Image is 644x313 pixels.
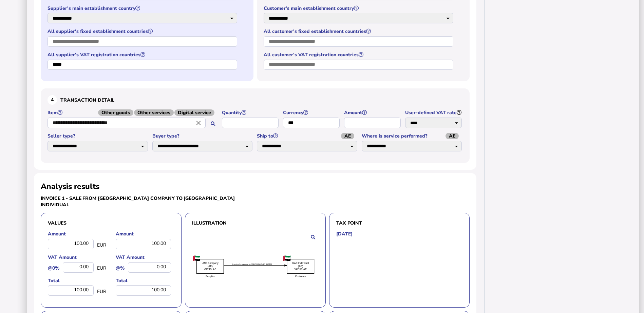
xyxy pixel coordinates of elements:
[116,265,125,271] label: @%
[264,51,454,58] label: All customer's VAT registration countries
[362,133,463,139] label: Where is service performed?
[48,109,219,116] label: Item
[204,268,216,271] text: VAT ID: AE
[116,285,171,296] div: 100.00
[48,95,57,105] div: 4
[48,254,106,260] label: VAT Amount
[48,51,238,58] label: All supplier's VAT registration countries
[207,118,219,129] button: Search for an item by HS code or use natural language description
[97,288,106,295] span: EUR
[222,109,280,116] label: Quantity
[134,109,174,116] span: Other services
[116,277,174,284] label: Total
[97,265,106,271] span: EUR
[63,262,94,273] div: 0.00
[116,231,174,237] label: Amount
[98,109,133,116] span: Other goods
[48,265,59,271] label: @0%
[116,239,171,249] div: 100.00
[48,220,174,226] h3: Values
[292,262,309,265] text: UAE Individual
[97,242,106,248] span: EUR
[257,133,358,139] label: Ship to
[192,220,319,226] h3: Illustration
[48,239,94,249] div: 100.00
[48,5,238,12] label: Supplier's main establishment country
[48,95,463,105] h3: Transaction detail
[48,285,94,296] div: 100.00
[264,5,454,12] label: Customer's main establishment country
[205,275,215,278] text: Supplier
[344,109,402,116] label: Amount
[232,263,272,265] textpath: Invoice for service in [GEOGRAPHIC_DATA]
[174,109,214,116] span: Digital service
[195,119,202,127] i: Close
[116,254,174,260] label: VAT Amount
[152,133,254,139] label: Buyer type?
[405,109,463,116] label: User-defined VAT rate
[207,265,212,268] text: (AE)
[446,133,459,139] span: AE
[295,275,306,278] text: Customer
[202,262,218,265] text: UAE Company
[48,28,238,35] label: All supplier's fixed establishment countries
[285,256,289,259] text: (AE)
[48,231,106,237] label: Amount
[294,268,306,271] text: VAT ID: AE
[41,181,99,192] h2: Analysis results
[41,195,253,208] h3: Invoice 1 - sale from [GEOGRAPHIC_DATA] Company to [GEOGRAPHIC_DATA] Individual
[48,277,106,284] label: Total
[298,265,303,268] text: (AE)
[128,262,171,273] div: 0.00
[41,88,470,163] section: Define the item, and answer additional questions
[336,220,463,226] h3: Tax point
[283,109,341,116] label: Currency
[194,256,198,259] text: (AE)
[336,231,353,237] h5: [DATE]
[341,133,354,139] span: AE
[264,28,454,35] label: All customer's fixed establishment countries
[48,133,149,139] label: Seller type?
